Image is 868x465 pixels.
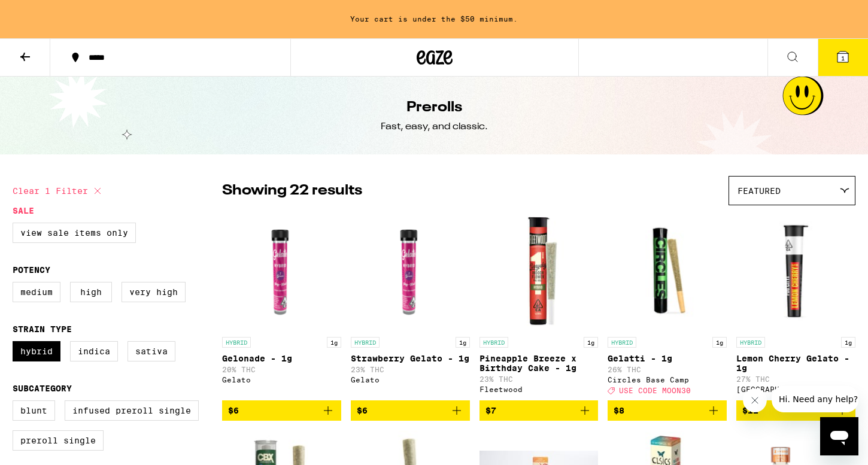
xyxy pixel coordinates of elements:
div: Circles Base Camp [608,376,727,384]
img: Circles Base Camp - Gelatti - 1g [608,211,727,331]
p: 1g [584,337,598,348]
label: Very High [122,282,186,302]
p: Lemon Cherry Gelato - 1g [736,354,855,373]
p: 23% THC [479,375,599,383]
div: [GEOGRAPHIC_DATA] [736,385,855,393]
p: 26% THC [608,366,727,373]
p: 1g [456,337,470,348]
img: Gelato - Strawberry Gelato - 1g [351,211,470,331]
a: Open page for Strawberry Gelato - 1g from Gelato [351,211,470,400]
label: Preroll Single [13,430,104,451]
p: HYBRID [222,337,251,348]
label: View Sale Items Only [13,223,136,243]
button: Clear 1 filter [13,176,105,206]
button: Add to bag [736,400,855,421]
span: Featured [738,186,781,196]
button: Add to bag [351,400,470,421]
p: Gelonade - 1g [222,354,341,363]
label: Indica [70,341,118,361]
img: Fog City Farms - Lemon Cherry Gelato - 1g [736,211,855,331]
iframe: Button to launch messaging window [820,417,858,455]
a: Open page for Pineapple Breeze x Birthday Cake - 1g from Fleetwood [479,211,599,400]
iframe: Close message [743,388,767,412]
label: High [70,282,112,302]
span: $6 [357,406,368,415]
span: $8 [614,406,624,415]
p: 1g [841,337,855,348]
iframe: Message from company [772,386,858,412]
p: 1g [712,337,727,348]
p: Showing 22 results [222,181,362,201]
label: Medium [13,282,60,302]
label: Blunt [13,400,55,421]
p: 27% THC [736,375,855,383]
label: Infused Preroll Single [65,400,199,421]
p: 1g [327,337,341,348]
p: HYBRID [736,337,765,348]
h1: Prerolls [406,98,462,118]
span: $7 [485,406,496,415]
p: Pineapple Breeze x Birthday Cake - 1g [479,354,599,373]
label: Hybrid [13,341,60,361]
div: Gelato [222,376,341,384]
button: Add to bag [222,400,341,421]
legend: Strain Type [13,324,72,334]
p: Strawberry Gelato - 1g [351,354,470,363]
div: Fleetwood [479,385,599,393]
span: USE CODE MOON30 [619,387,691,394]
div: Gelato [351,376,470,384]
span: $6 [228,406,239,415]
a: Open page for Lemon Cherry Gelato - 1g from Fog City Farms [736,211,855,400]
img: Fleetwood - Pineapple Breeze x Birthday Cake - 1g [479,211,599,331]
a: Open page for Gelatti - 1g from Circles Base Camp [608,211,727,400]
legend: Sale [13,206,34,215]
p: Gelatti - 1g [608,354,727,363]
label: Sativa [128,341,175,361]
span: 1 [841,54,845,62]
div: Fast, easy, and classic. [381,120,488,133]
button: Add to bag [608,400,727,421]
p: HYBRID [351,337,380,348]
p: 23% THC [351,366,470,373]
p: HYBRID [608,337,636,348]
img: Gelato - Gelonade - 1g [222,211,341,331]
p: HYBRID [479,337,508,348]
a: Open page for Gelonade - 1g from Gelato [222,211,341,400]
legend: Potency [13,265,50,275]
span: $11 [742,406,758,415]
p: 20% THC [222,366,341,373]
button: Add to bag [479,400,599,421]
button: 1 [818,39,868,76]
legend: Subcategory [13,384,72,393]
